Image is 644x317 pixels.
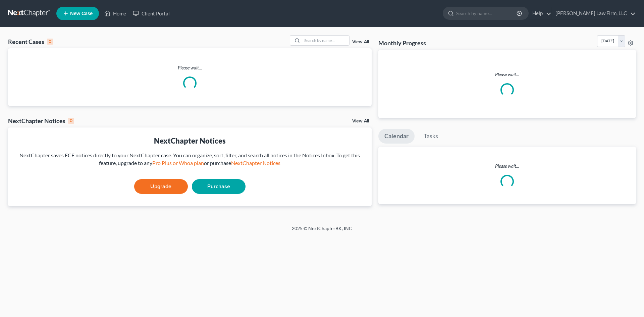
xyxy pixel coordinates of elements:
[231,160,280,166] a: NextChapter Notices
[352,119,369,123] a: View All
[529,7,551,19] a: Help
[129,7,173,19] a: Client Portal
[352,40,369,44] a: View All
[8,38,53,46] div: Recent Cases
[8,117,74,125] div: NextChapter Notices
[68,118,74,124] div: 0
[134,179,188,194] a: Upgrade
[552,7,636,19] a: [PERSON_NAME] Law Firm, LLC
[378,129,415,144] a: Calendar
[47,39,53,45] div: 0
[13,136,366,146] div: NextChapter Notices
[70,11,93,16] span: New Case
[101,7,129,19] a: Home
[13,152,366,167] div: NextChapter saves ECF notices directly to your NextChapter case. You can organize, sort, filter, ...
[418,129,444,144] a: Tasks
[384,71,631,78] p: Please wait...
[131,225,513,237] div: 2025 © NextChapterBK, INC
[192,179,246,194] a: Purchase
[8,64,372,71] p: Please wait...
[378,163,636,169] p: Please wait...
[378,39,426,47] h3: Monthly Progress
[302,36,349,45] input: Search by name...
[152,160,204,166] a: Pro Plus or Whoa plan
[456,7,518,19] input: Search by name...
